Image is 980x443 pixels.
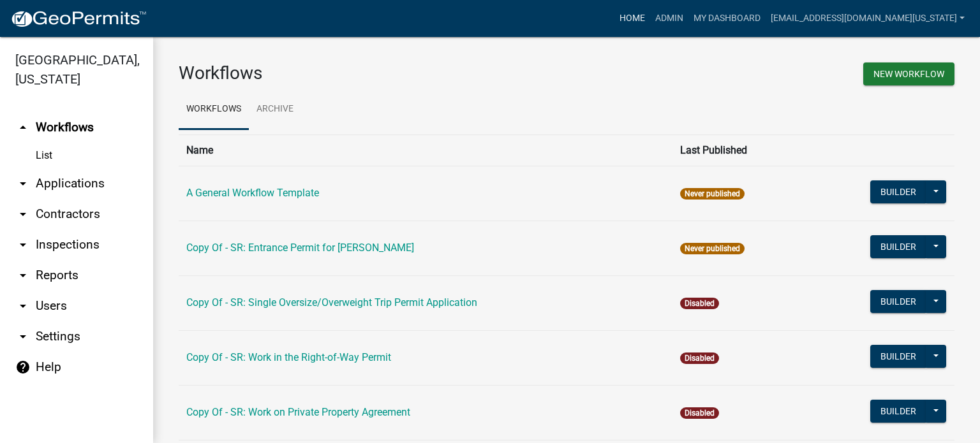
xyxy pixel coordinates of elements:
span: Never published [680,243,745,254]
button: Builder [870,235,926,258]
th: Last Published [672,134,813,166]
i: arrow_drop_down [15,207,31,222]
button: New Workflow [863,62,954,85]
th: Name [179,134,672,166]
a: [EMAIL_ADDRESS][DOMAIN_NAME][US_STATE] [766,6,970,31]
i: arrow_drop_down [15,329,31,344]
a: Copy Of - SR: Single Oversize/Overweight Trip Permit Application [186,296,477,309]
a: My Dashboard [688,6,766,31]
i: arrow_drop_up [15,120,31,135]
a: Admin [650,6,688,31]
h3: Workflows [179,62,557,84]
button: Builder [870,180,926,203]
a: Copy Of - SR: Entrance Permit for [PERSON_NAME] [186,242,414,254]
a: Copy Of - SR: Work in the Right-of-Way Permit [186,351,391,363]
a: Workflows [179,89,249,130]
span: Disabled [680,407,719,419]
i: help [15,359,31,375]
i: arrow_drop_down [15,298,31,314]
button: Builder [870,290,926,313]
a: Copy Of - SR: Work on Private Property Agreement [186,406,410,418]
a: Home [614,6,650,31]
span: Disabled [680,298,719,309]
i: arrow_drop_down [15,237,31,252]
button: Builder [870,400,926,423]
a: A General Workflow Template [186,187,319,199]
button: Builder [870,345,926,368]
i: arrow_drop_down [15,176,31,191]
span: Disabled [680,352,719,364]
i: arrow_drop_down [15,268,31,283]
a: Archive [249,89,301,130]
span: Never published [680,188,745,200]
